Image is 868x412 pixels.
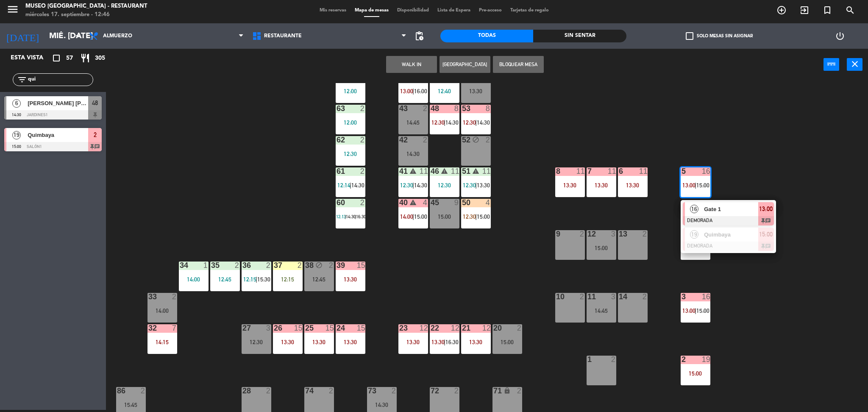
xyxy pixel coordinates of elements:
div: 72 [431,387,431,395]
div: Sin sentar [533,30,626,42]
div: 2 [423,105,428,112]
span: 2 [94,130,97,140]
div: 15:00 [492,339,522,345]
div: 2 [611,356,616,363]
div: 12:30 [336,151,365,157]
i: warning [409,199,417,206]
i: power_settings_new [835,31,845,41]
span: | [475,182,477,189]
span: | [475,213,477,220]
span: Almuerzo [103,33,132,39]
div: 14:00 [179,276,209,282]
div: 7 [172,324,177,332]
div: 22 [431,324,431,332]
div: 11 [608,167,616,175]
div: 2 [360,167,365,175]
span: 13:00 [682,307,696,314]
div: 2 [360,199,365,206]
span: 13:00 [759,204,773,214]
span: Quimbaya [28,131,88,139]
span: | [350,182,351,189]
div: 4 [423,199,428,206]
div: 28 [242,387,243,395]
div: 13:30 [461,339,491,345]
div: 16 [702,293,710,301]
div: 16 [702,167,710,175]
span: 15:00 [696,182,709,189]
div: 2 [266,262,271,269]
i: warning [409,167,417,175]
span: 13:30 [477,182,490,189]
span: 12:30 [400,182,413,189]
i: warning [472,167,479,175]
div: 34 [180,262,180,269]
span: Pre-acceso [475,8,506,13]
button: [GEOGRAPHIC_DATA] [440,56,490,73]
span: 16:00 [414,88,427,95]
div: 13:30 [587,182,616,188]
div: 2 [329,262,334,269]
div: 12:15 [273,276,303,282]
div: 2 [235,262,240,269]
span: 15:00 [696,307,709,314]
span: 12:30 [463,182,476,189]
span: 12:14 [337,182,351,189]
div: 4 [486,199,491,206]
span: Tarjetas de regalo [506,8,553,13]
div: 12:45 [304,276,334,282]
div: 13 [619,230,619,238]
span: | [475,119,477,126]
div: miércoles 17. septiembre - 12:46 [25,11,147,19]
div: 6 [619,167,619,175]
div: 2 [172,293,177,301]
div: 27 [242,324,243,332]
div: 14:45 [398,120,428,125]
i: block [315,262,323,269]
div: 1 [203,262,209,269]
span: Gate 1 [704,205,758,214]
span: 12:15 [243,276,256,283]
i: search [845,5,855,15]
div: 12:00 [336,88,365,94]
div: 3 [266,324,271,332]
div: 11 [451,167,459,175]
div: 12:45 [210,276,240,282]
span: | [256,276,257,283]
span: Mis reservas [315,8,351,13]
div: 74 [305,387,306,395]
span: check_box_outline_blank [686,32,693,40]
span: | [355,214,356,219]
span: 15:30 [257,276,270,283]
div: 8 [556,167,556,175]
i: crop_square [51,53,61,63]
div: 45 [431,199,431,206]
div: 2 [392,387,397,395]
div: 86 [117,387,117,395]
div: 13:30 [304,339,334,345]
div: 2 [360,105,365,112]
span: 15:00 [759,229,773,239]
div: 15:45 [116,402,146,408]
div: 2 [141,387,146,395]
div: 2 [517,324,522,332]
div: 2 [423,136,428,144]
div: 12:30 [242,339,271,345]
div: 15 [357,262,365,269]
div: 20 [493,324,494,332]
div: Esta vista [4,53,61,63]
div: 15 [325,324,334,332]
span: 12:13 [336,214,346,219]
